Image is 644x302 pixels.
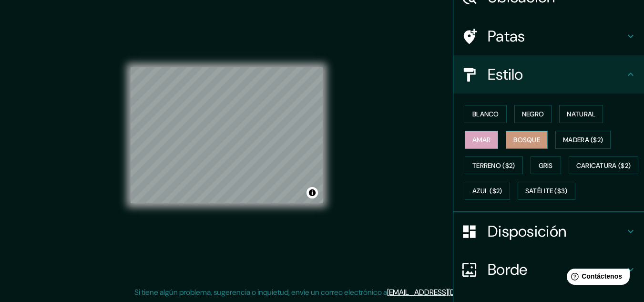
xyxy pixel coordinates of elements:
[465,156,523,175] button: Terreno ($2)
[387,287,505,297] a: [EMAIL_ADDRESS][DOMAIN_NAME]
[453,17,644,55] div: Patas
[453,250,644,289] div: Borde
[518,182,575,200] button: Satélite ($3)
[131,67,323,203] canvas: Mapa
[453,55,644,94] div: Estilo
[539,161,553,170] font: Gris
[555,131,611,149] button: Madera ($2)
[563,135,603,144] font: Madera ($2)
[513,135,540,144] font: Bosque
[525,187,568,196] font: Satélite ($3)
[488,26,525,46] font: Patas
[472,187,502,196] font: Azul ($2)
[569,156,639,175] button: Caricatura ($2)
[465,131,498,149] button: Amar
[559,265,634,292] iframe: Lanzador de widgets de ayuda
[472,135,491,144] font: Amar
[559,105,603,123] button: Natural
[514,105,552,123] button: Negro
[488,64,523,84] font: Estilo
[576,161,631,170] font: Caricatura ($2)
[567,110,595,118] font: Natural
[465,182,510,200] button: Azul ($2)
[488,260,528,280] font: Borde
[506,131,548,149] button: Bosque
[307,187,318,198] button: Activar o desactivar atribución
[531,156,561,175] button: Gris
[472,110,499,118] font: Blanco
[465,105,507,123] button: Blanco
[488,221,566,241] font: Disposición
[522,110,544,118] font: Negro
[134,287,387,297] font: Si tiene algún problema, sugerencia o inquietud, envíe un correo electrónico a
[472,161,515,170] font: Terreno ($2)
[453,212,644,250] div: Disposición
